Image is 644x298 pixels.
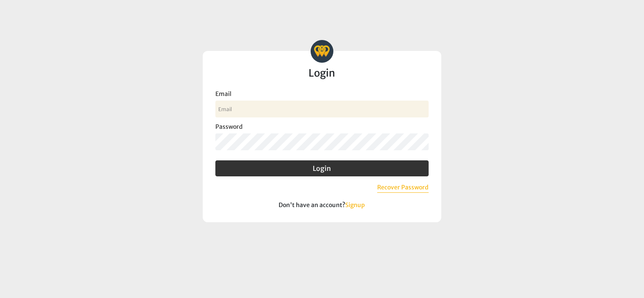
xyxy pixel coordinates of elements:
label: Password [215,122,429,131]
button: Login [215,160,429,176]
a: Signup [345,201,365,209]
h2: Login [215,68,429,79]
button: Recover Password [377,183,429,193]
input: Email [215,101,429,117]
label: Email [215,89,429,98]
p: Don't have an account? [215,201,429,210]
